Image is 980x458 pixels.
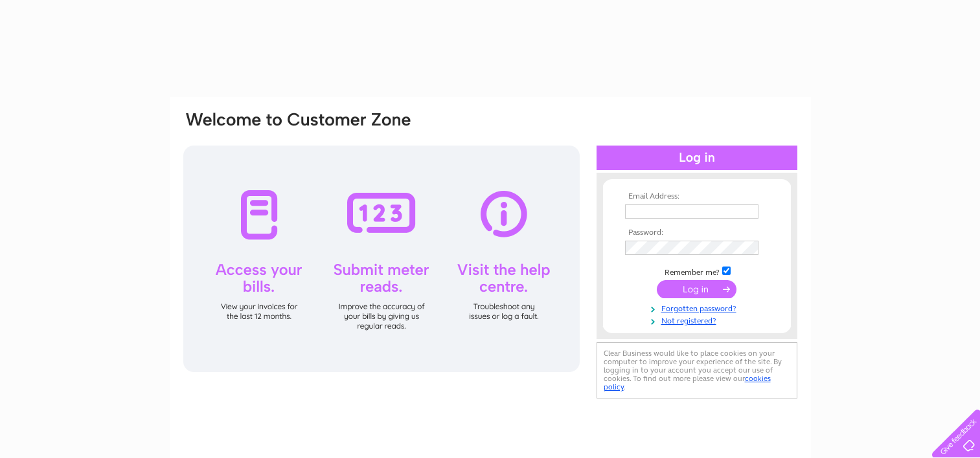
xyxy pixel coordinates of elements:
[622,228,772,237] th: Password:
[597,342,797,398] div: Clear Business would like to place cookies on your computer to improve your experience of the sit...
[657,280,736,298] input: Submit
[625,301,772,314] a: Forgotten password?
[622,265,772,278] td: Remember me?
[625,314,772,326] a: Not registered?
[622,192,772,201] th: Email Address:
[604,374,771,391] a: cookies policy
